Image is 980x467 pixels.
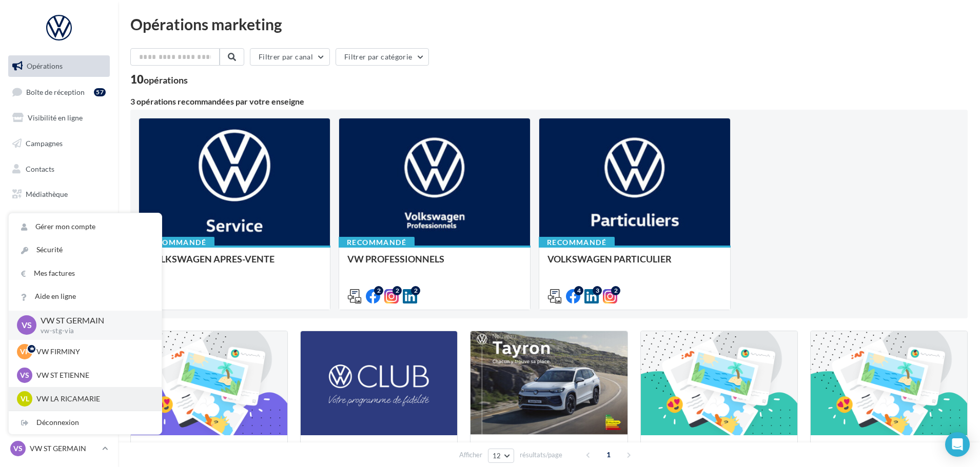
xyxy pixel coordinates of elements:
[9,285,162,308] a: Aide en ligne
[20,370,29,380] span: VS
[9,411,162,434] div: Déconnexion
[36,394,149,404] p: VW LA RICAMARIE
[147,254,322,274] div: VOLKSWAGEN APRES-VENTE
[411,286,420,295] div: 2
[520,450,562,460] span: résultats/page
[347,254,522,274] div: VW PROFESSIONNELS
[6,55,112,77] a: Opérations
[593,286,602,295] div: 3
[130,16,968,32] div: Opérations marketing
[374,286,383,295] div: 2
[28,113,83,122] span: Visibilité en ligne
[488,449,514,463] button: 12
[26,164,54,173] span: Contacts
[26,87,85,96] span: Boîte de réception
[6,235,112,265] a: PLV et print personnalisable
[6,158,112,180] a: Contacts
[600,446,617,463] span: 1
[339,237,415,248] div: Recommandé
[6,81,112,103] a: Boîte de réception57
[94,88,106,96] div: 57
[6,269,112,299] a: Campagnes DataOnDemand
[945,432,970,457] div: Open Intercom Messenger
[30,443,98,454] p: VW ST GERMAIN
[493,452,501,460] span: 12
[144,75,188,85] div: opérations
[26,190,68,198] span: Médiathèque
[9,238,162,261] a: Sécurité
[26,139,63,148] span: Campagnes
[20,347,29,357] span: VF
[36,370,149,380] p: VW ST ETIENNE
[539,237,615,248] div: Recommandé
[22,319,32,331] span: VS
[336,48,429,66] button: Filtrer par catégorie
[41,315,145,327] p: VW ST GERMAIN
[27,62,63,70] span: Opérations
[250,48,330,66] button: Filtrer par canal
[21,394,29,404] span: VL
[9,262,162,285] a: Mes factures
[8,439,110,458] a: VS VW ST GERMAIN
[547,254,722,274] div: VOLKSWAGEN PARTICULIER
[130,74,188,85] div: 10
[393,286,402,295] div: 2
[41,327,145,336] p: vw-stg-via
[36,347,149,357] p: VW FIRMINY
[130,97,968,106] div: 3 opérations recommandées par votre enseigne
[6,209,112,231] a: Calendrier
[9,215,162,238] a: Gérer mon compte
[6,133,112,154] a: Campagnes
[6,107,112,129] a: Visibilité en ligne
[13,443,23,454] span: VS
[139,237,214,248] div: Recommandé
[611,286,620,295] div: 2
[459,450,482,460] span: Afficher
[574,286,583,295] div: 4
[6,184,112,205] a: Médiathèque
